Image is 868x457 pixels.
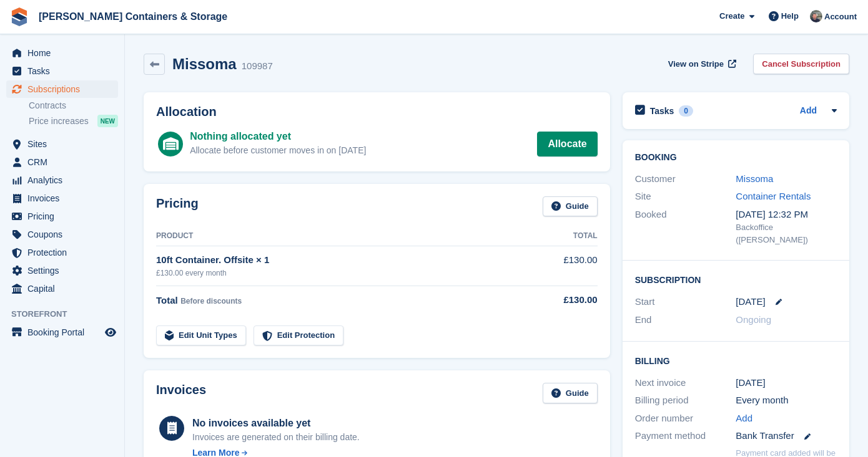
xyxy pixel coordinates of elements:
[537,132,597,156] a: Allocate
[736,376,837,390] div: [DATE]
[736,429,837,443] div: Bank Transfer
[6,171,118,189] a: menu
[103,325,118,340] a: Preview store
[635,376,736,390] div: Next invoice
[192,431,360,444] div: Invoices are generated on their billing date.
[156,226,530,246] th: Product
[27,226,102,243] span: Coupons
[27,135,102,153] span: Sites
[6,80,118,98] a: menu
[156,383,206,403] h2: Invoices
[781,10,799,22] span: Help
[530,246,598,286] td: £130.00
[172,55,237,72] h2: Missoma
[27,80,102,98] span: Subscriptions
[27,208,102,225] span: Pricing
[800,104,817,118] a: Add
[635,172,736,186] div: Customer
[156,105,598,119] h2: Allocation
[27,280,102,297] span: Capital
[635,190,736,204] div: Site
[810,10,822,22] img: Adam Greenhalgh
[543,196,598,217] a: Guide
[6,44,118,62] a: menu
[736,411,752,426] a: Add
[719,10,744,22] span: Create
[34,6,232,27] a: [PERSON_NAME] Containers & Storage
[663,54,739,74] a: View on Stripe
[6,135,118,153] a: menu
[736,221,837,246] div: Backoffice ([PERSON_NAME])
[679,105,693,117] div: 0
[29,100,118,112] a: Contracts
[635,153,837,163] h2: Booking
[156,295,178,305] span: Total
[530,293,598,307] div: £130.00
[6,226,118,243] a: menu
[10,7,29,26] img: stora-icon-8386f47178a22dfd0bd8f6a31ec36ba5ce8667c1dd55bd0f319d3a0aa187defe.svg
[635,273,837,286] h2: Subscription
[635,429,736,443] div: Payment method
[156,325,246,346] a: Edit Unit Types
[668,58,724,70] span: View on Stripe
[190,144,366,157] div: Allocate before customer moves in on [DATE]
[27,62,102,80] span: Tasks
[635,313,736,327] div: End
[635,411,736,426] div: Order number
[635,354,837,367] h2: Billing
[6,244,118,261] a: menu
[27,324,102,341] span: Booking Portal
[824,11,857,23] span: Account
[736,314,771,325] span: Ongoing
[753,54,849,74] a: Cancel Subscription
[6,208,118,225] a: menu
[27,153,102,171] span: CRM
[6,262,118,279] a: menu
[6,324,118,341] a: menu
[635,208,736,246] div: Booked
[736,295,765,309] time: 2025-11-04 01:00:00 UTC
[6,62,118,80] a: menu
[242,59,273,74] div: 109987
[156,267,530,279] div: £130.00 every month
[6,190,118,207] a: menu
[736,208,837,222] div: [DATE] 12:32 PM
[190,129,366,144] div: Nothing allocated yet
[254,325,343,346] a: Edit Protection
[543,383,598,403] a: Guide
[635,295,736,309] div: Start
[736,173,773,184] a: Missoma
[530,226,598,246] th: Total
[650,105,674,117] h2: Tasks
[27,190,102,207] span: Invoices
[156,196,199,217] h2: Pricing
[635,393,736,408] div: Billing period
[27,44,102,62] span: Home
[736,191,811,201] a: Container Rentals
[192,416,360,431] div: No invoices available yet
[27,171,102,189] span: Analytics
[11,308,124,320] span: Storefront
[29,115,89,127] span: Price increases
[97,115,118,127] div: NEW
[29,114,118,128] a: Price increases NEW
[736,393,837,408] div: Every month
[6,153,118,171] a: menu
[27,244,102,261] span: Protection
[27,262,102,279] span: Settings
[6,280,118,297] a: menu
[156,253,530,267] div: 10ft Container. Offsite × 1
[180,297,242,305] span: Before discounts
